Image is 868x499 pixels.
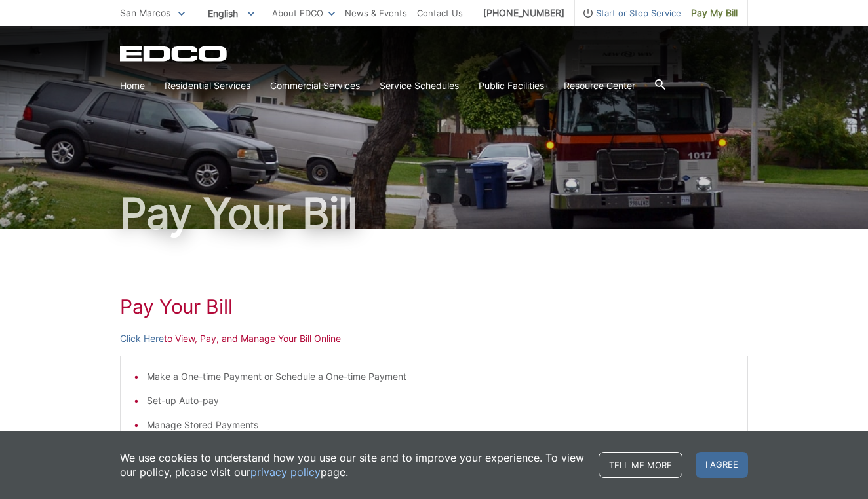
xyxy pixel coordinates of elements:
[120,331,748,346] p: to View, Pay, and Manage Your Bill Online
[165,79,250,93] a: Residential Services
[120,7,170,18] span: San Marcos
[147,418,734,432] li: Manage Stored Payments
[147,369,734,384] li: Make a One-time Payment or Schedule a One-time Payment
[345,6,407,20] a: News & Events
[120,295,748,318] h1: Pay Your Bill
[198,3,264,24] span: English
[691,6,738,20] span: Pay My Bill
[380,79,459,93] a: Service Schedules
[250,465,321,479] a: privacy policy
[479,79,544,93] a: Public Facilities
[120,79,145,93] a: Home
[120,331,164,346] a: Click Here
[564,79,635,93] a: Resource Center
[120,451,585,479] p: We use cookies to understand how you use our site and to improve your experience. To view our pol...
[272,6,335,20] a: About EDCO
[120,46,229,62] a: EDCD logo. Return to the homepage.
[417,6,463,20] a: Contact Us
[147,394,734,408] li: Set-up Auto-pay
[120,193,748,234] h1: Pay Your Bill
[599,452,682,478] a: Tell me more
[696,452,748,478] span: I agree
[270,79,360,93] a: Commercial Services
